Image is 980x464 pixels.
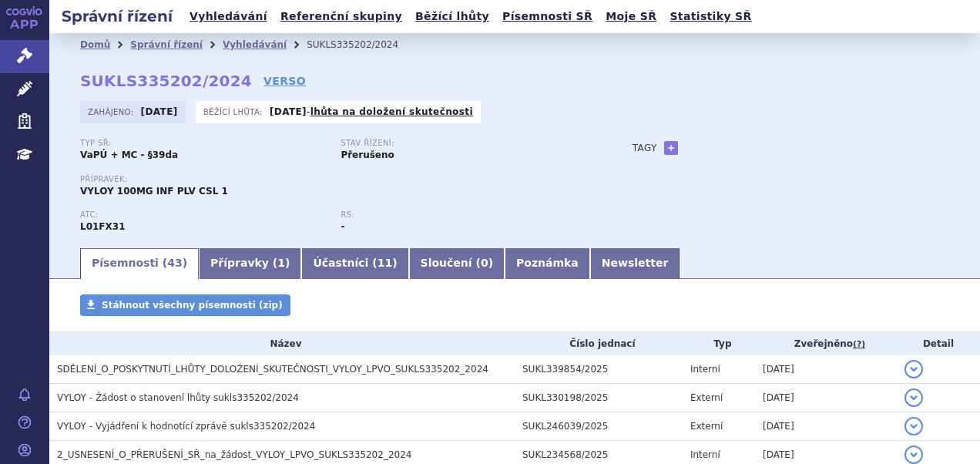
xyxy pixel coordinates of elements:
a: Správní řízení [130,39,203,50]
span: SDĚLENÍ_O_POSKYTNUTÍ_LHŮTY_DOLOŽENÍ_SKUTEČNOSTI_VYLOY_LPVO_SUKLS335202_2024 [57,364,488,375]
button: detail [904,417,923,435]
a: lhůta na doložení skutečnosti [310,106,473,117]
span: VYLOY - Vyjádření k hodnotící zprávě sukls335202/2024 [57,421,315,432]
span: 43 [167,257,182,269]
th: Číslo jednací [515,332,683,355]
p: RS: [341,210,586,220]
a: Domů [80,39,110,50]
a: Referenční skupiny [276,6,407,27]
span: VYLOY 100MG INF PLV CSL 1 [80,186,228,197]
span: Externí [690,421,723,432]
td: SUKL339854/2025 [515,355,683,384]
span: 0 [481,257,488,269]
a: Vyhledávání [223,39,287,50]
td: SUKL246039/2025 [515,412,683,441]
a: Stáhnout všechny písemnosti (zip) [80,294,290,316]
strong: [DATE] [270,106,307,117]
span: Zahájeno: [88,106,136,118]
span: Běžící lhůta: [203,106,266,118]
span: Interní [690,364,720,375]
a: + [664,141,678,155]
td: [DATE] [755,384,897,412]
td: SUKL330198/2025 [515,384,683,412]
p: Stav řízení: [341,139,586,148]
button: detail [904,388,923,407]
span: 11 [378,257,392,269]
span: 1 [277,257,285,269]
th: Typ [683,332,755,355]
h3: Tagy [633,139,657,157]
a: Moje SŘ [601,6,661,27]
a: Běžící lhůty [411,6,494,27]
strong: Přerušeno [341,150,394,160]
a: Statistiky SŘ [665,6,756,27]
button: detail [904,446,923,464]
p: - [270,106,473,118]
a: Poznámka [505,248,590,279]
span: Interní [690,449,720,460]
abbr: (?) [853,339,865,350]
a: Sloučení (0) [409,248,505,279]
th: Zveřejněno [755,332,897,355]
button: detail [904,360,923,378]
td: [DATE] [755,355,897,384]
h2: Správní řízení [49,5,185,27]
a: Newsletter [590,248,680,279]
p: Typ SŘ: [80,139,325,148]
p: ATC: [80,210,325,220]
a: VERSO [263,73,306,89]
th: Název [49,332,515,355]
a: Písemnosti (43) [80,248,199,279]
span: Externí [690,392,723,403]
strong: VaPÚ + MC - §39da [80,150,178,160]
td: [DATE] [755,412,897,441]
strong: - [341,221,344,232]
a: Účastníci (11) [301,248,408,279]
a: Písemnosti SŘ [498,6,597,27]
strong: SUKLS335202/2024 [80,72,252,90]
a: Přípravky (1) [199,248,301,279]
span: 2_USNESENÍ_O_PŘERUŠENÍ_SŘ_na_žádost_VYLOY_LPVO_SUKLS335202_2024 [57,449,411,460]
p: Přípravek: [80,175,602,184]
span: Stáhnout všechny písemnosti (zip) [102,300,283,311]
li: SUKLS335202/2024 [307,33,418,56]
strong: ZOLBETUXIMAB [80,221,126,232]
span: VYLOY - Žádost o stanovení lhůty sukls335202/2024 [57,392,299,403]
strong: [DATE] [141,106,178,117]
a: Vyhledávání [185,6,272,27]
th: Detail [897,332,980,355]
